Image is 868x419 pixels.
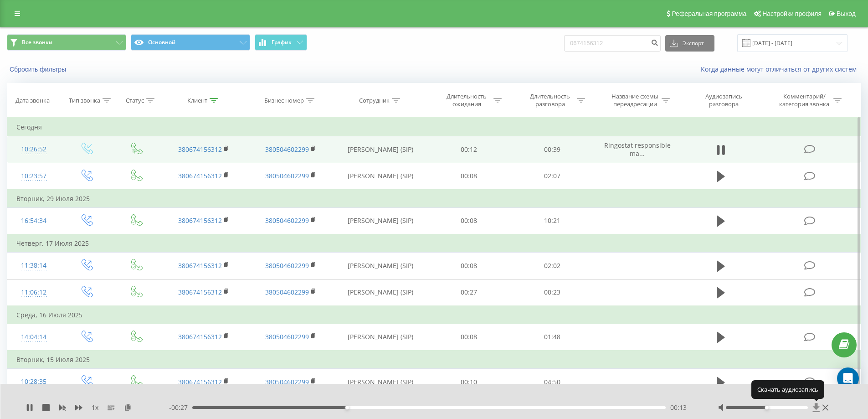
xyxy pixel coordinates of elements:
[334,369,427,396] td: [PERSON_NAME] (SIP)
[334,136,427,163] td: [PERSON_NAME] (SIP)
[265,145,309,154] a: 380504602299
[178,145,222,154] a: 380674156312
[837,10,856,17] span: Выход
[16,167,51,185] div: 10:23:57
[694,93,753,108] div: Аудиозапись разговора
[178,378,222,386] a: 380674156312
[427,369,511,396] td: 00:10
[427,207,511,234] td: 00:08
[765,406,769,409] div: Accessibility label
[511,163,594,190] td: 02:07
[178,261,222,270] a: 380674156312
[126,97,144,104] div: Статус
[511,279,594,306] td: 00:23
[178,288,222,296] a: 380674156312
[334,279,427,306] td: [PERSON_NAME] (SIP)
[169,403,192,412] span: - 00:27
[334,163,427,190] td: [PERSON_NAME] (SIP)
[265,216,309,225] a: 380504602299
[611,93,659,108] div: Название схемы переадресации
[672,10,746,17] span: Реферальная программа
[264,97,304,104] div: Бизнес номер
[7,34,126,51] button: Все звонки
[16,284,51,301] div: 11:06:12
[427,253,511,279] td: 00:08
[7,306,861,324] td: Среда, 16 Июля 2025
[511,324,594,351] td: 01:48
[16,140,51,158] div: 10:26:52
[22,39,52,46] span: Все звонки
[7,118,861,136] td: Сегодня
[69,97,100,104] div: Тип звонка
[16,257,51,274] div: 11:38:14
[187,97,207,104] div: Клиент
[427,279,511,306] td: 00:27
[178,332,222,341] a: 380674156312
[762,10,822,17] span: Настройки профиля
[255,34,307,51] button: График
[511,253,594,279] td: 02:02
[427,324,511,351] td: 00:08
[16,328,51,346] div: 14:04:14
[178,216,222,225] a: 380674156312
[359,97,390,104] div: Сотрудник
[131,34,250,51] button: Основной
[511,369,594,396] td: 04:50
[345,406,349,409] div: Accessibility label
[564,35,661,52] input: Поиск по номеру
[92,403,98,412] span: 1 x
[15,97,50,104] div: Дата звонка
[7,351,861,369] td: Вторник, 15 Июля 2025
[665,35,714,52] button: Экспорт
[427,136,511,163] td: 00:12
[511,207,594,234] td: 10:21
[178,171,222,180] a: 380674156312
[7,65,71,73] button: Сбросить фильтры
[526,93,575,108] div: Длительность разговора
[442,93,491,108] div: Длительность ожидания
[265,171,309,180] a: 380504602299
[751,380,824,398] div: Скачать аудиозапись
[265,261,309,270] a: 380504602299
[16,212,51,230] div: 16:54:34
[778,93,831,108] div: Комментарий/категория звонка
[7,234,861,253] td: Четверг, 17 Июля 2025
[265,332,309,341] a: 380504602299
[272,39,292,46] span: График
[265,288,309,296] a: 380504602299
[670,403,687,412] span: 00:13
[511,136,594,163] td: 00:39
[701,65,861,73] a: Когда данные могут отличаться от других систем
[334,253,427,279] td: [PERSON_NAME] (SIP)
[7,190,861,208] td: Вторник, 29 Июля 2025
[427,163,511,190] td: 00:08
[265,378,309,386] a: 380504602299
[604,141,671,158] span: Ringostat responsible ma...
[334,324,427,351] td: [PERSON_NAME] (SIP)
[16,373,51,391] div: 10:28:35
[334,207,427,234] td: [PERSON_NAME] (SIP)
[837,367,859,389] div: Open Intercom Messenger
